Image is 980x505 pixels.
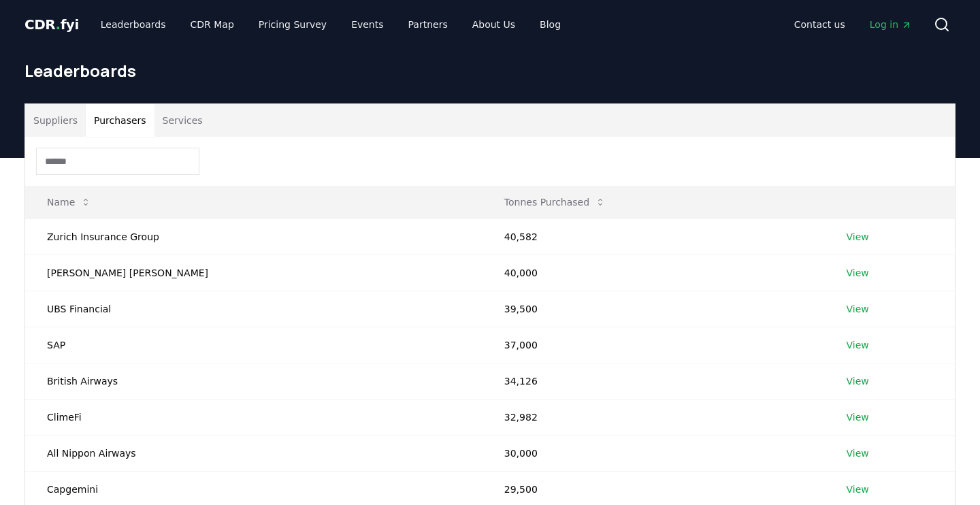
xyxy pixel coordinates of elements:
td: 32,982 [483,399,825,435]
a: Partners [397,12,459,37]
td: 39,500 [483,291,825,327]
a: Leaderboards [90,12,177,37]
td: SAP [25,327,483,363]
h1: Leaderboards [24,60,955,82]
td: 34,126 [483,363,825,399]
span: Log in [870,18,912,31]
a: View [847,302,869,316]
td: 30,000 [483,435,825,471]
td: 40,000 [483,255,825,291]
a: Events [340,12,394,37]
td: All Nippon Airways [25,435,483,471]
button: Tonnes Purchased [493,189,617,216]
nav: Main [783,12,923,37]
td: UBS Financial [25,291,483,327]
a: View [847,230,869,244]
a: CDR.fyi [24,15,79,34]
td: ClimeFi [25,399,483,435]
a: Blog [529,12,572,37]
a: View [847,374,869,388]
button: Services [154,104,211,137]
a: About Us [461,12,526,37]
td: 37,000 [483,327,825,363]
a: View [847,266,869,280]
a: Log in [859,12,923,37]
a: View [847,410,869,424]
button: Suppliers [25,104,86,137]
td: [PERSON_NAME] [PERSON_NAME] [25,255,483,291]
a: Pricing Survey [248,12,338,37]
a: CDR Map [180,12,245,37]
a: Contact us [783,12,856,37]
a: View [847,446,869,460]
button: Purchasers [86,104,154,137]
span: CDR fyi [24,16,79,33]
td: 40,582 [483,218,825,255]
button: Name [36,189,102,216]
td: British Airways [25,363,483,399]
span: . [56,16,61,33]
a: View [847,338,869,352]
a: View [847,483,869,496]
td: Zurich Insurance Group [25,218,483,255]
nav: Main [90,12,572,37]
